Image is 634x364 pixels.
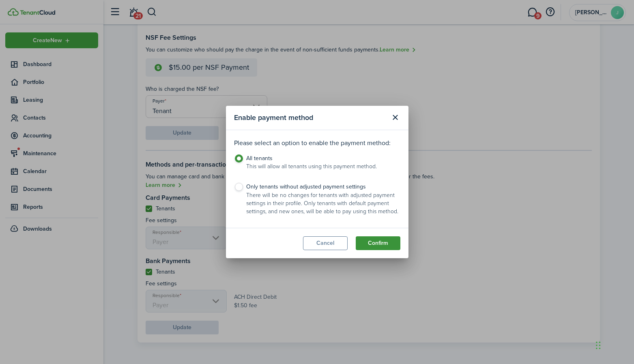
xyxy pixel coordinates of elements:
button: Confirm [356,236,400,250]
modal-title: Enable payment method [234,110,387,126]
p: Please select an option to enable the payment method: [234,138,400,148]
button: Cancel [303,236,348,250]
small: There will be no changes for tenants with adjusted payment settings in their profile. Only tenant... [246,191,398,216]
iframe: Chat Widget [593,325,634,364]
p: Only tenants without adjusted payment settings [246,183,398,191]
button: Close modal [389,111,402,124]
div: Drag [596,333,601,358]
p: All tenants [246,154,398,163]
small: This will allow all tenants using this payment method. [246,163,398,171]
